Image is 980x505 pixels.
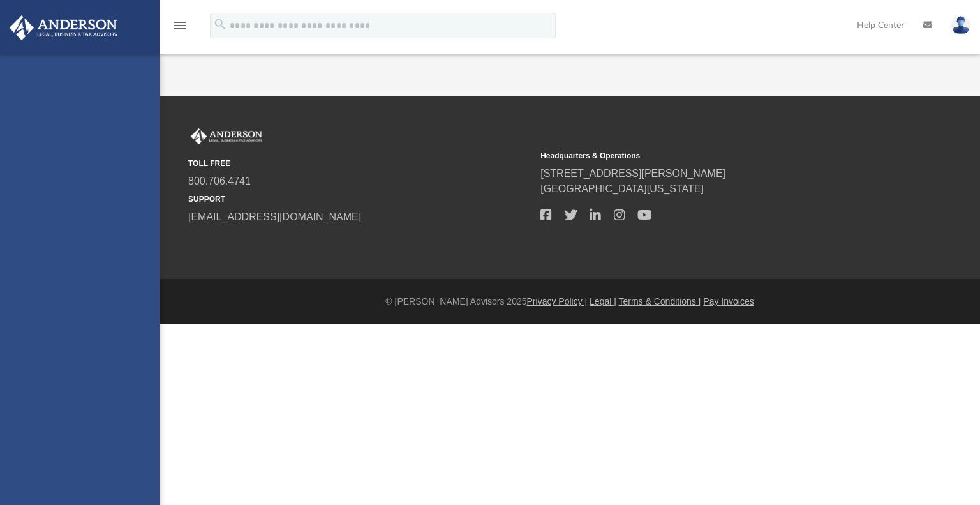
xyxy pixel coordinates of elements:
img: Anderson Advisors Platinum Portal [188,128,265,145]
div: © [PERSON_NAME] Advisors 2025 [160,295,980,308]
a: [STREET_ADDRESS][PERSON_NAME] [540,168,725,179]
a: menu [172,24,188,33]
i: menu [172,18,188,33]
a: [EMAIL_ADDRESS][DOMAIN_NAME] [188,211,361,222]
img: User Pic [951,16,970,34]
a: 800.706.4741 [188,176,251,186]
a: Pay Invoices [703,296,754,306]
small: TOLL FREE [188,158,531,169]
a: Legal | [590,296,616,306]
a: Privacy Policy | [527,296,588,306]
i: search [213,17,227,31]
small: SUPPORT [188,193,531,205]
small: Headquarters & Operations [540,150,884,162]
img: Anderson Advisors Platinum Portal [6,15,121,40]
a: [GEOGRAPHIC_DATA][US_STATE] [540,183,704,194]
a: Terms & Conditions | [619,296,701,306]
